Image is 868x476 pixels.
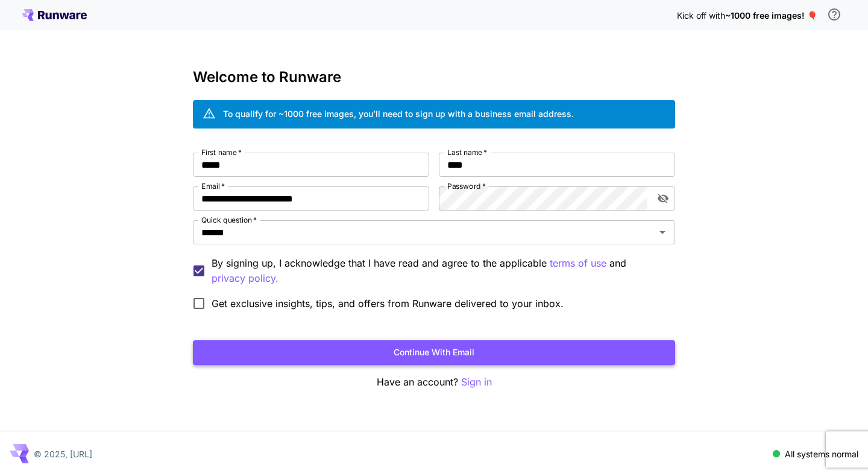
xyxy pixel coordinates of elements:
button: toggle password visibility [652,188,674,209]
label: Password [447,181,486,191]
button: Sign in [461,375,492,390]
button: By signing up, I acknowledge that I have read and agree to the applicable and privacy policy. [550,256,606,271]
button: In order to qualify for free credit, you need to sign up with a business email address and click ... [822,2,846,27]
div: To qualify for ~1000 free images, you’ll need to sign up with a business email address. [223,107,574,120]
p: By signing up, I acknowledge that I have read and agree to the applicable and [212,256,665,286]
label: Last name [447,147,487,157]
span: Get exclusive insights, tips, and offers from Runware delivered to your inbox. [212,296,564,311]
button: Open [654,224,671,241]
label: Email [201,181,225,191]
p: © 2025, [URL] [34,448,92,460]
label: First name [201,147,242,157]
p: All systems normal [785,448,858,460]
button: Continue with email [193,340,675,365]
p: privacy policy. [212,271,278,286]
span: Kick off with [677,10,725,21]
p: Have an account? [193,375,675,390]
p: terms of use [550,256,606,271]
h3: Welcome to Runware [193,69,675,86]
button: By signing up, I acknowledge that I have read and agree to the applicable terms of use and [212,271,278,286]
label: Quick question [201,215,257,225]
span: ~1000 free images! 🎈 [725,10,817,21]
